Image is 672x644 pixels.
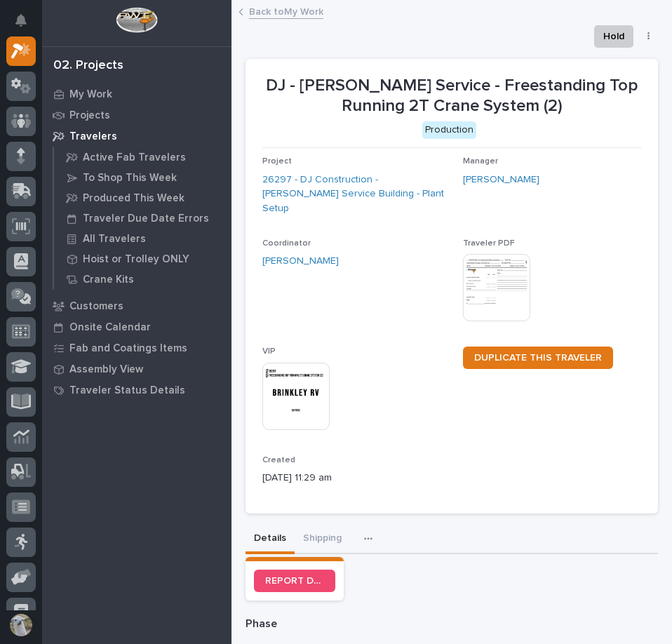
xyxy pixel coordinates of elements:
[69,384,185,397] p: Traveler Status Details
[463,347,613,369] a: DUPLICATE THIS TRAVELER
[42,358,231,380] a: Assembly View
[69,130,117,143] p: Travelers
[69,300,123,313] p: Customers
[463,239,515,248] span: Traveler PDF
[83,233,146,246] p: All Travelers
[262,157,292,166] span: Project
[262,471,452,485] p: [DATE] 11:29 am
[54,208,231,228] a: Traveler Due Date Errors
[6,6,36,35] button: Notifications
[83,253,189,266] p: Hoist or Trolley ONLY
[69,342,187,355] p: Fab and Coatings Items
[54,188,231,208] a: Produced This Week
[262,239,311,248] span: Coordinator
[422,121,476,139] div: Production
[69,321,151,334] p: Onsite Calendar
[69,363,143,376] p: Assembly View
[42,295,231,316] a: Customers
[54,168,231,187] a: To Shop This Week
[594,25,633,48] button: Hold
[6,610,36,640] button: users-avatar
[265,576,324,586] span: REPORT DRAWING/DESIGN ISSUE
[18,14,36,36] div: Notifications
[463,173,539,187] a: [PERSON_NAME]
[42,380,231,401] a: Traveler Status Details
[474,353,602,363] span: DUPLICATE THIS TRAVELER
[83,192,184,205] p: Produced This Week
[54,269,231,289] a: Crane Kits
[54,229,231,248] a: All Travelers
[83,152,186,164] p: Active Fab Travelers
[83,172,177,185] p: To Shop This Week
[42,83,231,105] a: My Work
[262,173,452,216] a: 26297 - DJ Construction - [PERSON_NAME] Service Building - Plant Setup
[54,249,231,269] a: Hoist or Trolley ONLY
[262,347,276,356] span: VIP
[262,456,295,464] span: Created
[53,58,123,74] div: 02. Projects
[42,337,231,358] a: Fab and Coatings Items
[116,7,157,33] img: Workspace Logo
[295,525,350,554] button: Shipping
[463,157,498,166] span: Manager
[246,525,295,554] button: Details
[262,76,641,116] p: DJ - [PERSON_NAME] Service - Freestanding Top Running 2T Crane System (2)
[69,88,112,101] p: My Work
[262,254,339,269] a: [PERSON_NAME]
[42,316,231,337] a: Onsite Calendar
[54,147,231,167] a: Active Fab Travelers
[83,213,209,225] p: Traveler Due Date Errors
[254,570,335,592] a: REPORT DRAWING/DESIGN ISSUE
[69,109,110,122] p: Projects
[249,3,323,19] a: Back toMy Work
[603,28,624,45] span: Hold
[42,105,231,126] a: Projects
[246,617,658,631] p: Phase
[42,126,231,147] a: Travelers
[83,274,134,286] p: Crane Kits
